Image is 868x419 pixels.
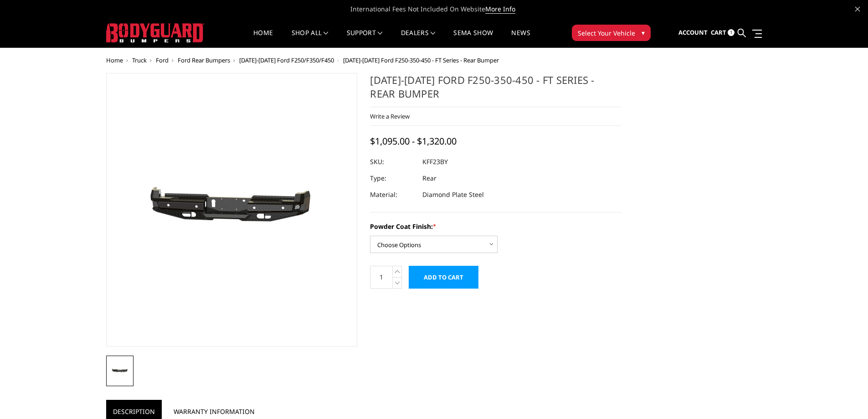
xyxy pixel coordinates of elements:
[678,21,708,45] a: Account
[642,28,645,37] span: ▾
[343,56,499,64] span: [DATE]-[DATE] Ford F250-350-450 - FT Series - Rear Bumper
[422,154,448,170] dd: KFF23BY
[578,28,635,38] span: Select Your Vehicle
[422,186,484,203] dd: Diamond Plate Steel
[678,28,708,36] span: Account
[370,73,621,107] h1: [DATE]-[DATE] Ford F250-350-450 - FT Series - Rear Bumper
[711,28,726,36] span: Cart
[370,170,416,186] dt: Type:
[370,112,410,120] a: Write a Review
[347,30,383,47] a: Support
[370,222,621,231] label: Powder Coat Finish:
[253,30,273,47] a: Home
[370,135,457,147] span: $1,095.00 - $1,320.00
[370,186,416,203] dt: Material:
[239,56,334,64] a: [DATE]-[DATE] Ford F250/F350/F450
[178,56,230,64] a: Ford Rear Bumpers
[422,170,437,186] dd: Rear
[511,30,530,47] a: News
[132,56,147,64] a: Truck
[106,23,204,42] img: BODYGUARD BUMPERS
[453,30,493,47] a: SEMA Show
[106,73,358,347] a: 2023-2025 Ford F250-350-450 - FT Series - Rear Bumper
[370,154,416,170] dt: SKU:
[711,21,734,45] a: Cart 1
[572,25,651,41] button: Select Your Vehicle
[409,266,478,289] input: Add to Cart
[156,56,169,64] a: Ford
[401,30,436,47] a: Dealers
[109,366,131,376] img: 2023-2025 Ford F250-350-450 - FT Series - Rear Bumper
[728,29,734,36] span: 1
[485,5,515,14] a: More Info
[292,30,329,47] a: shop all
[106,56,123,64] a: Home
